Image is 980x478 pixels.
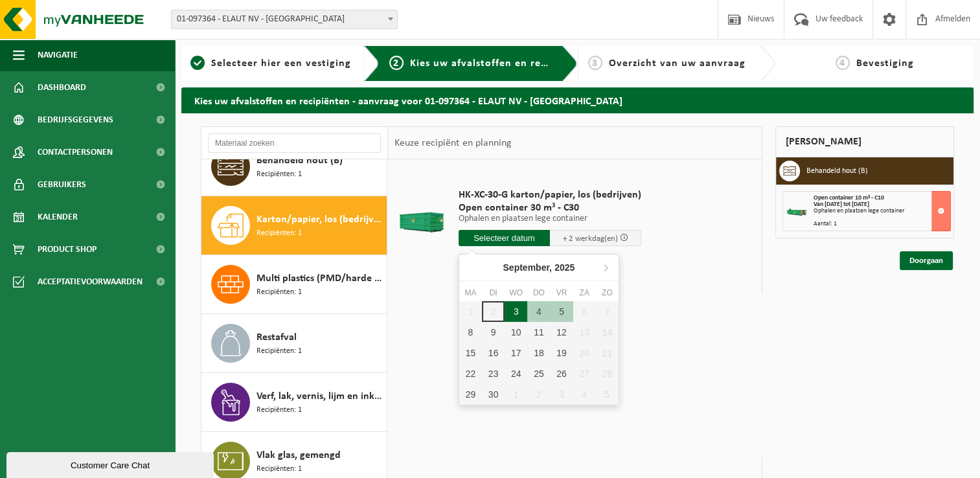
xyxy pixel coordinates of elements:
span: 01-097364 - ELAUT NV - SINT-NIKLAAS [171,10,398,29]
span: Recipiënten: 1 [256,227,302,240]
span: Overzicht van uw aanvraag [609,58,746,69]
span: Acceptatievoorwaarden [38,266,142,298]
div: 10 [505,322,527,343]
span: Open container 10 m³ - C10 [814,194,884,201]
div: 11 [527,322,550,343]
div: 16 [482,343,505,363]
div: 3 [550,384,573,405]
div: do [527,286,550,299]
div: 3 [505,301,527,322]
span: Kalender [38,201,78,233]
span: 4 [836,56,850,70]
div: 15 [459,343,482,363]
div: 23 [482,363,505,384]
span: Gebruikers [38,168,86,201]
input: Materiaal zoeken [208,133,381,153]
div: za [573,286,596,299]
div: 18 [527,343,550,363]
div: [PERSON_NAME] [775,126,954,157]
strong: Van [DATE] tot [DATE] [814,201,869,208]
div: September, [497,257,580,278]
div: di [482,286,505,299]
button: Karton/papier, los (bedrijven) Recipiënten: 1 [201,196,387,255]
div: vr [550,286,573,299]
span: Recipiënten: 1 [256,168,302,181]
span: Product Shop [38,233,97,266]
div: 30 [482,384,505,405]
div: 8 [459,322,482,343]
span: 01-097364 - ELAUT NV - SINT-NIKLAAS [172,10,397,28]
div: wo [505,286,527,299]
span: Karton/papier, los (bedrijven) [256,212,383,227]
h2: Kies uw afvalstoffen en recipiënten - aanvraag voor 01-097364 - ELAUT NV - [GEOGRAPHIC_DATA] [181,87,974,113]
button: Multi plastics (PMD/harde kunststoffen/spanbanden/EPS/folie naturel/folie gemengd) Recipiënten: 1 [201,255,387,314]
span: Recipiënten: 1 [256,345,302,358]
span: 3 [588,56,602,70]
div: 2 [527,384,550,405]
span: Bevestiging [856,58,914,69]
a: Doorgaan [900,251,953,270]
span: Recipiënten: 1 [256,286,302,299]
p: Ophalen en plaatsen lege container [459,214,641,223]
div: 4 [527,301,550,322]
span: HK-XC-30-G karton/papier, los (bedrijven) [459,188,641,201]
span: Recipiënten: 1 [256,404,302,416]
div: 17 [505,343,527,363]
span: Bedrijfsgegevens [38,104,113,136]
button: Restafval Recipiënten: 1 [201,314,387,373]
div: 1 [505,384,527,405]
span: Behandeld hout (B) [256,153,343,168]
iframe: chat widget [6,450,216,478]
h3: Behandeld hout (B) [806,161,868,181]
div: Keuze recipiënt en planning [388,127,518,159]
div: zo [596,286,619,299]
div: 29 [459,384,482,405]
span: Open container 30 m³ - C30 [459,201,641,214]
div: 26 [550,363,573,384]
div: 24 [505,363,527,384]
span: 1 [190,56,205,70]
div: Aantal: 1 [814,221,950,227]
div: 25 [527,363,550,384]
i: 2025 [554,263,575,272]
span: + 2 werkdag(en) [562,234,617,243]
button: Behandeld hout (B) Recipiënten: 1 [201,137,387,196]
span: Contactpersonen [38,136,113,168]
button: Verf, lak, vernis, lijm en inkt, industrieel in kleinverpakking Recipiënten: 1 [201,373,387,432]
span: Kies uw afvalstoffen en recipiënten [410,58,588,69]
span: Verf, lak, vernis, lijm en inkt, industrieel in kleinverpakking [256,389,383,404]
div: 12 [550,322,573,343]
div: Ophalen en plaatsen lege container [814,208,950,214]
div: 5 [550,301,573,322]
span: Navigatie [38,39,78,71]
span: Dashboard [38,71,86,104]
span: Multi plastics (PMD/harde kunststoffen/spanbanden/EPS/folie naturel/folie gemengd) [256,271,383,286]
div: 22 [459,363,482,384]
span: 2 [389,56,404,70]
span: Selecteer hier een vestiging [211,58,351,69]
span: Vlak glas, gemengd [256,448,341,463]
div: 19 [550,343,573,363]
input: Selecteer datum [459,230,550,246]
div: 9 [482,322,505,343]
a: 1Selecteer hier een vestiging [188,56,354,71]
div: ma [459,286,482,299]
span: Restafval [256,330,297,345]
span: Recipiënten: 1 [256,463,302,475]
